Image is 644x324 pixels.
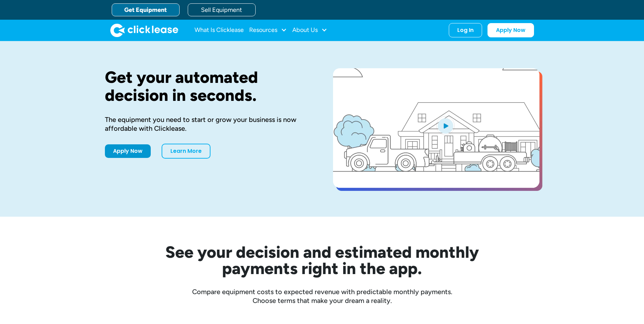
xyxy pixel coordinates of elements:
[292,23,327,37] div: About Us
[333,68,539,188] a: open lightbox
[132,244,512,276] h2: See your decision and estimated monthly payments right in the app.
[105,68,311,104] h1: Get your automated decision in seconds.
[112,3,180,16] a: Get Equipment
[249,23,287,37] div: Resources
[457,27,474,34] div: Log In
[110,23,178,37] img: Clicklease logo
[195,23,244,37] a: What Is Clicklease
[105,115,311,133] div: The equipment you need to start or grow your business is now affordable with Clicklease.
[105,144,151,158] a: Apply Now
[105,287,539,305] div: Compare equipment costs to expected revenue with predictable monthly payments. Choose terms that ...
[162,144,210,159] a: Learn More
[436,116,455,135] img: Blue play button logo on a light blue circular background
[110,23,178,37] a: home
[188,3,256,16] a: Sell Equipment
[487,23,534,37] a: Apply Now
